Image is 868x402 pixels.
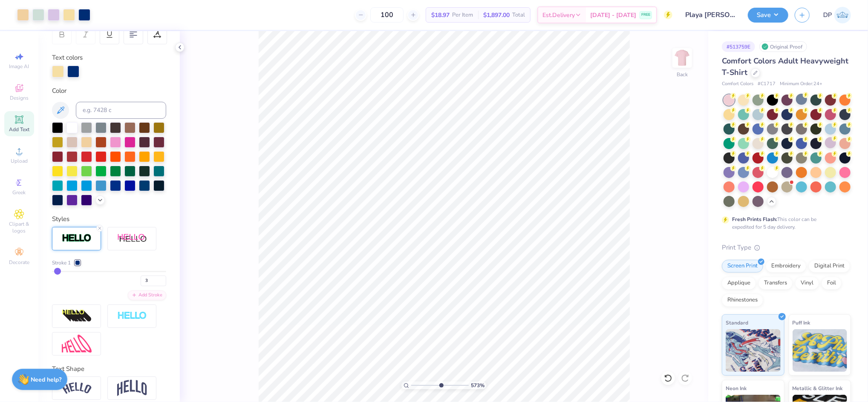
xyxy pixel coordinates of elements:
span: Minimum Order: 24 + [780,80,822,88]
div: Foil [822,277,842,290]
input: e.g. 7428 c [76,102,166,119]
div: This color can be expedited for 5 day delivery. [732,215,837,231]
label: Text colors [52,53,83,63]
span: Stroke 1 [52,259,71,267]
span: Image AI [9,63,29,70]
img: Shadow [117,233,147,244]
div: Styles [52,214,166,224]
span: Clipart & logos [4,221,34,234]
div: Color [52,86,166,96]
img: Stroke [62,233,92,243]
input: – – [370,7,404,23]
span: FREE [641,12,650,18]
span: Total [512,11,525,20]
span: Designs [10,95,29,101]
img: Puff Ink [793,329,848,372]
div: Back [677,71,688,78]
div: Embroidery [766,260,806,273]
span: 573 % [471,382,484,389]
img: Negative Space [117,311,147,321]
img: Darlene Padilla [834,7,851,23]
img: 3d Illusion [62,309,92,323]
span: $1,897.00 [483,11,510,20]
div: # 513759E [722,41,755,52]
img: Arc [62,382,92,394]
span: $18.97 [431,11,450,20]
span: Neon Ink [726,384,747,393]
span: [DATE] - [DATE] [590,11,636,20]
div: Rhinestones [722,294,763,307]
div: Digital Print [809,260,850,273]
span: Comfort Colors [722,80,753,88]
strong: Need help? [31,376,62,384]
div: Text Shape [52,364,166,374]
div: Screen Print [722,260,763,273]
span: Est. Delivery [542,11,575,20]
input: Untitled Design [679,6,741,23]
a: DP [823,7,851,23]
span: Upload [11,158,28,164]
span: Greek [13,189,26,196]
span: Comfort Colors Adult Heavyweight T-Shirt [722,56,848,78]
div: Applique [722,277,756,290]
div: Transfers [758,277,793,290]
span: # C1717 [758,80,776,88]
span: Per Item [452,11,473,20]
img: Back [674,49,691,66]
button: Save [748,8,788,23]
div: Original Proof [759,41,807,52]
div: Vinyl [795,277,819,290]
img: Standard [726,329,781,372]
span: Puff Ink [793,318,810,327]
div: Print Type [722,243,851,253]
div: Add Stroke [128,290,166,300]
strong: Fresh Prints Flash: [732,216,777,223]
span: Add Text [9,126,29,133]
span: Metallic & Glitter Ink [793,384,843,393]
span: DP [823,10,832,20]
img: Arch [117,380,147,396]
img: Free Distort [62,335,92,353]
span: Standard [726,318,748,327]
span: Decorate [9,259,29,266]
